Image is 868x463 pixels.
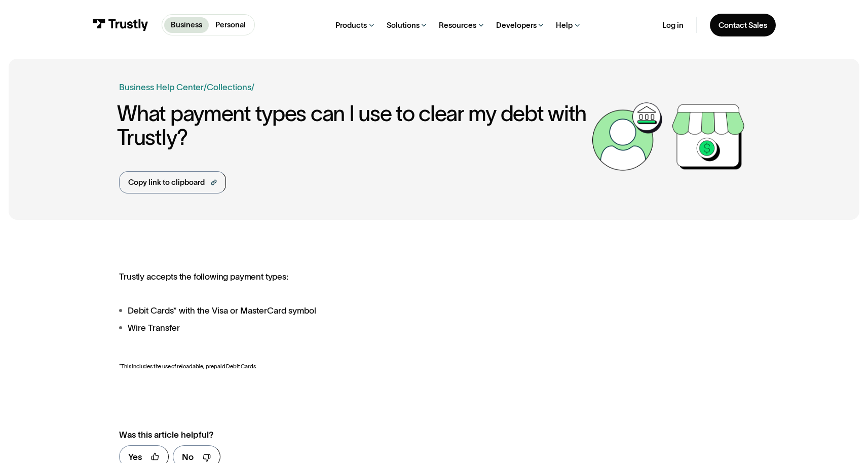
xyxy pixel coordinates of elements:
[556,20,573,30] div: Help
[119,428,501,441] div: Was this article helpful?
[204,81,207,94] div: /
[335,20,367,30] div: Products
[251,81,254,94] div: /
[117,102,586,149] h1: What payment types can I use to clear my debt with Trustly?
[662,20,684,30] a: Log in
[119,171,226,194] a: Copy link to clipboard
[439,20,476,30] div: Resources
[209,17,252,33] a: Personal
[119,321,524,334] li: Wire Transfer
[128,177,205,188] div: Copy link to clipboard
[164,17,209,33] a: Business
[119,304,524,317] li: Debit Cards* with the Visa or MasterCard symbol
[710,14,776,36] a: Contact Sales
[207,82,251,92] a: Collections
[387,20,420,30] div: Solutions
[496,20,537,30] div: Developers
[119,272,524,282] p: Trustly accepts the following payment types:
[119,81,204,94] a: Business Help Center
[171,19,202,31] p: Business
[119,363,257,369] span: *This includes the use of reloadable, prepaid Debit Cards.
[719,20,767,30] div: Contact Sales
[215,19,246,31] p: Personal
[92,19,148,31] img: Trustly Logo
